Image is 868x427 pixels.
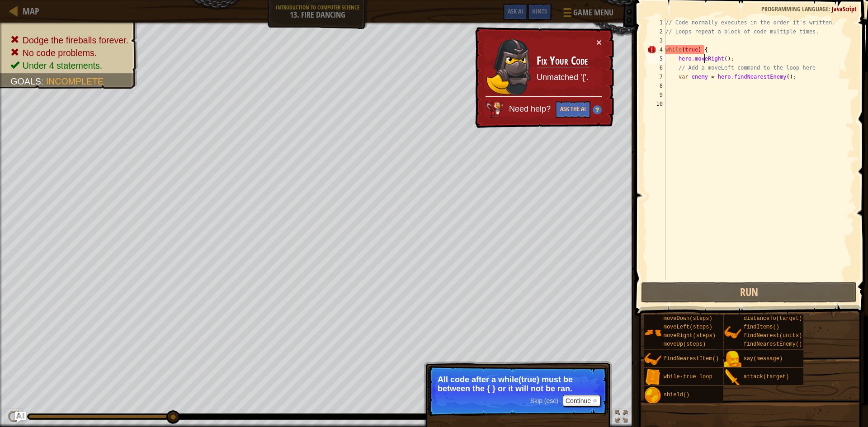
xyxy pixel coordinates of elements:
span: findNearestEnemy() [744,341,802,347]
span: moveLeft(steps) [664,324,712,330]
span: Need help? [509,104,553,113]
div: 7 [647,72,665,81]
span: JavaScript [832,5,857,13]
span: Incomplete [46,76,104,86]
img: portrait.png [644,351,661,368]
img: portrait.png [644,369,661,386]
h3: Fix Your Code [537,55,589,67]
span: moveRight(steps) [664,333,716,339]
li: No code problems. [10,47,128,59]
span: findNearest(units) [744,333,802,339]
li: Under 4 statements. [10,59,128,72]
span: : [829,5,832,13]
div: 8 [647,81,665,90]
button: × [596,38,602,47]
span: findNearestItem() [664,356,719,362]
span: Programming language [761,5,829,13]
img: duck_amara.png [486,38,531,96]
span: shield() [664,392,690,398]
span: findItems() [744,324,779,330]
div: 3 [647,36,665,45]
div: 9 [647,90,665,99]
button: Run [641,282,857,303]
img: portrait.png [724,324,741,341]
button: Ask AI [503,4,528,20]
span: attack(target) [744,374,789,380]
img: portrait.png [644,387,661,404]
img: Hint [593,105,602,114]
span: Hints [532,7,547,15]
button: Game Menu [556,4,619,25]
p: All code after a while(true) must be between the { } or it will not be ran. [438,375,598,393]
a: Map [18,5,39,17]
span: : [41,76,46,86]
button: Continue [563,395,600,407]
span: Under 4 statements. [23,61,102,70]
img: portrait.png [644,324,661,341]
span: Skip (esc) [530,397,558,404]
span: moveDown(steps) [664,315,712,322]
div: 10 [647,99,665,108]
span: No code problems. [23,48,97,58]
div: 1 [647,18,665,27]
span: Game Menu [573,7,613,19]
li: Dodge the fireballs forever. [10,34,128,47]
button: Ask AI [15,412,26,422]
img: AI [486,101,504,117]
button: Ask the AI [556,101,590,118]
span: Dodge the fireballs forever. [23,35,128,45]
span: while-true loop [664,374,712,380]
p: Unmatched '{'. [537,72,589,84]
div: 6 [647,63,665,72]
img: portrait.png [724,369,741,386]
img: portrait.png [724,351,741,368]
span: say(message) [744,356,783,362]
span: moveUp(steps) [664,341,706,347]
span: Ask AI [508,7,523,15]
div: 5 [647,54,665,63]
span: Map [23,5,39,17]
div: 4 [647,45,665,54]
div: 2 [647,27,665,36]
span: distanceTo(target) [744,315,802,322]
span: Goals [10,76,41,86]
